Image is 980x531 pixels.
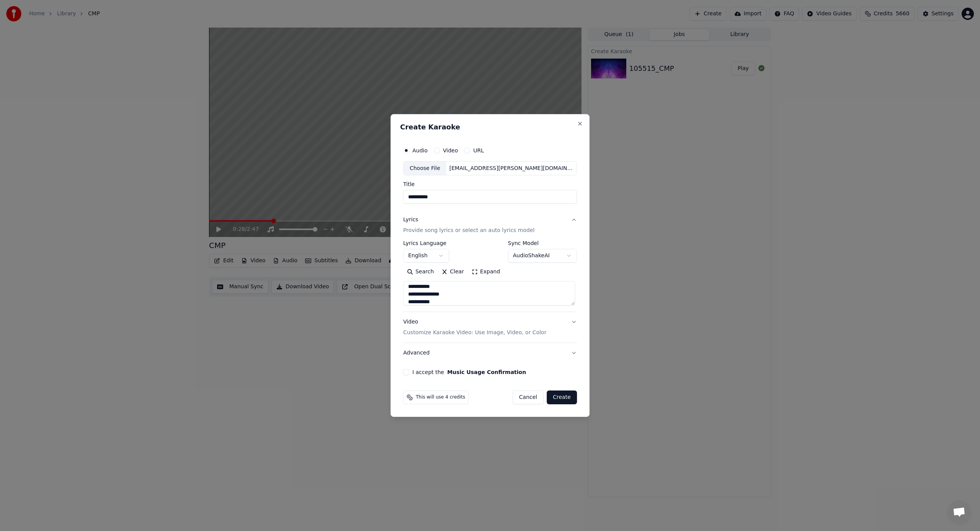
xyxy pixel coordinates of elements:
button: LyricsProvide song lyrics or select an auto lyrics model [403,210,577,241]
span: This will use 4 credits [416,394,465,400]
button: Search [403,266,438,278]
div: Lyrics [403,216,418,224]
div: Video [403,319,546,337]
label: Sync Model [508,241,577,246]
button: Cancel [513,390,544,404]
button: Advanced [403,343,577,363]
label: Title [403,182,577,187]
p: Customize Karaoke Video: Use Image, Video, or Color [403,329,546,337]
label: URL [473,148,484,153]
button: Create [547,390,577,404]
div: LyricsProvide song lyrics or select an auto lyrics model [403,241,577,312]
button: Expand [468,266,504,278]
h2: Create Karaoke [400,124,580,131]
button: Clear [438,266,468,278]
div: [EMAIL_ADDRESS][PERSON_NAME][DOMAIN_NAME]/Shared drives/Sing King G Drive/Filemaker/CPT_Tracks/Ne... [446,165,577,172]
label: Audio [412,148,428,153]
button: I accept the [447,369,526,375]
div: Choose File [403,162,446,175]
p: Provide song lyrics or select an auto lyrics model [403,227,534,235]
button: VideoCustomize Karaoke Video: Use Image, Video, or Color [403,312,577,343]
label: I accept the [412,369,526,375]
label: Lyrics Language [403,241,449,246]
label: Video [443,148,458,153]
